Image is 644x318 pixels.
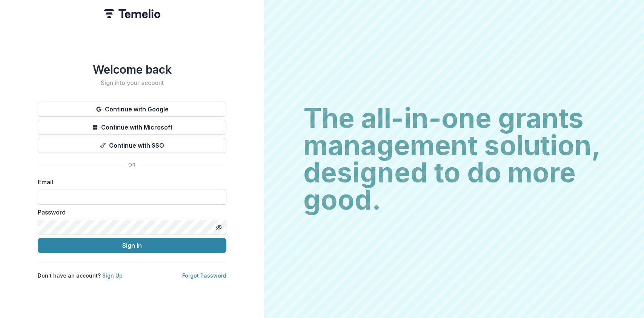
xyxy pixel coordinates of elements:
[38,178,222,187] label: Email
[102,272,123,279] a: Sign Up
[38,63,226,76] h1: Welcome back
[213,221,225,233] button: Toggle password visibility
[38,272,123,279] p: Don't have an account?
[38,208,222,217] label: Password
[104,9,160,18] img: Temelio
[38,120,226,135] button: Continue with Microsoft
[38,138,226,153] button: Continue with SSO
[38,79,226,86] h2: Sign into your account
[182,272,226,279] a: Forgot Password
[38,238,226,253] button: Sign In
[38,102,226,117] button: Continue with Google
